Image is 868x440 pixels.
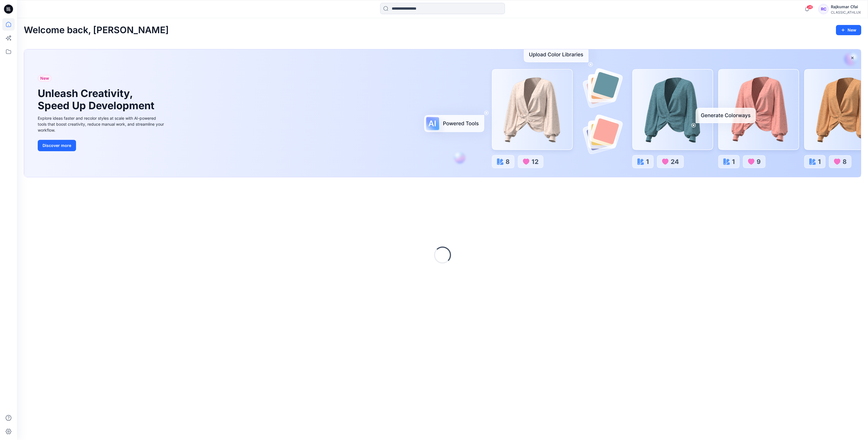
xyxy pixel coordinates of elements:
[831,10,861,14] div: CLASSIC_ATHLUX
[38,140,76,151] button: Discover more
[38,115,165,133] div: Explore ideas faster and recolor styles at scale with AI-powered tools that boost creativity, red...
[818,4,829,14] div: RC
[24,25,169,35] h2: Welcome back, [PERSON_NAME]
[836,25,861,35] button: New
[831,3,861,10] div: Rajkumar Cfai
[38,140,165,151] a: Discover more
[38,87,157,112] h1: Unleash Creativity, Speed Up Development
[807,5,813,9] span: 28
[40,75,49,82] span: New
